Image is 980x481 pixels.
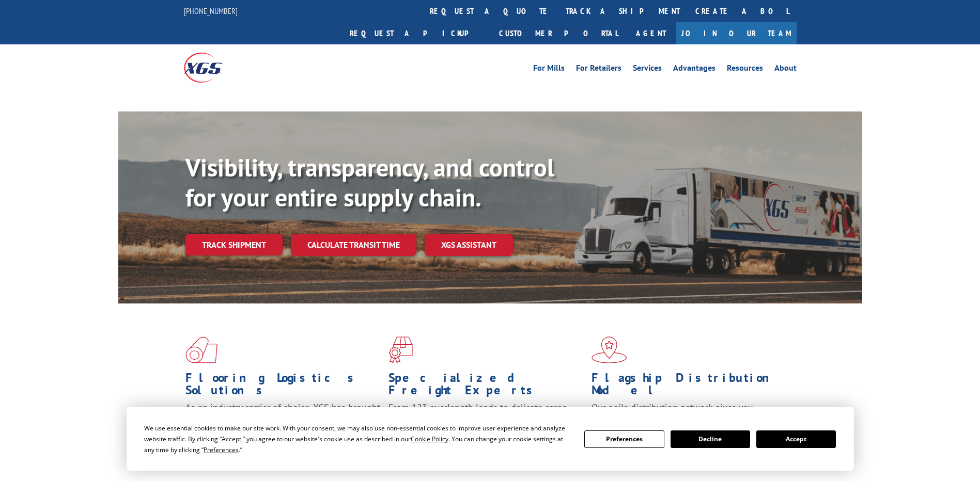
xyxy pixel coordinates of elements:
[592,372,787,402] h1: Flagship Distribution Model
[425,234,513,256] a: XGS ASSISTANT
[633,64,662,75] a: Services
[127,407,854,471] div: Cookie Consent Prompt
[756,430,836,448] button: Accept
[533,64,565,75] a: For Mills
[291,234,416,256] a: Calculate transit time
[388,402,584,447] p: From 123 overlength loads to delicate cargo, our experienced staff knows the best way to move you...
[671,430,750,448] button: Decline
[185,151,554,213] b: Visibility, transparency, and control for your entire supply chain.
[342,22,491,44] a: Request a pickup
[388,372,584,402] h1: Specialized Freight Experts
[185,372,381,402] h1: Flooring Logistics Solutions
[676,22,797,44] a: Join Our Team
[774,64,797,75] a: About
[184,6,238,16] a: [PHONE_NUMBER]
[592,402,782,426] span: Our agile distribution network gives you nationwide inventory management on demand.
[673,64,715,75] a: Advantages
[411,435,448,443] span: Cookie Policy
[185,234,283,255] a: Track shipment
[204,445,239,454] span: Preferences
[584,430,664,448] button: Preferences
[626,22,676,44] a: Agent
[491,22,626,44] a: Customer Portal
[727,64,763,75] a: Resources
[144,423,572,455] div: We use essential cookies to make our site work. With your consent, we may also use non-essential ...
[185,402,380,438] span: As an industry carrier of choice, XGS has brought innovation and dedication to flooring logistics...
[388,336,413,363] img: xgs-icon-focused-on-flooring-red
[185,336,217,363] img: xgs-icon-total-supply-chain-intelligence-red
[576,64,621,75] a: For Retailers
[592,336,627,363] img: xgs-icon-flagship-distribution-model-red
